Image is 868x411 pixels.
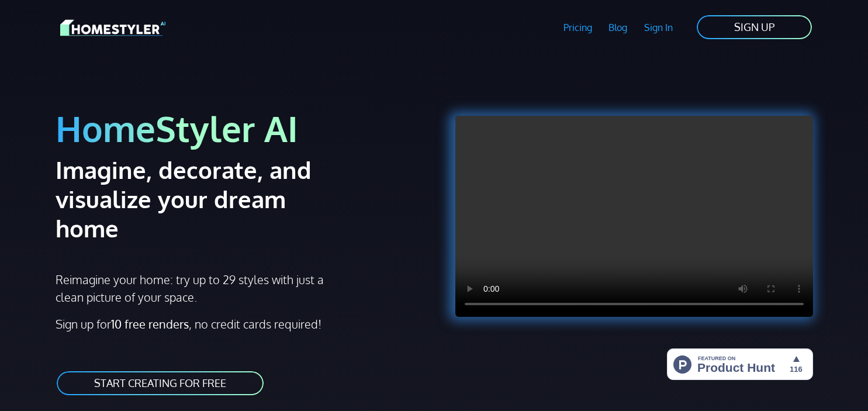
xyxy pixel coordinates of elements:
p: Reimagine your home: try up to 29 styles with just a clean picture of your space. [56,271,334,306]
h1: HomeStyler AI [56,106,427,150]
h2: Imagine, decorate, and visualize your dream home [56,155,353,243]
p: Sign up for , no credit cards required! [56,315,427,333]
a: SIGN UP [696,14,813,40]
a: Pricing [555,14,600,41]
strong: 10 free renders [111,316,189,331]
img: HomeStyler AI logo [60,18,165,38]
a: START CREATING FOR FREE [56,370,265,396]
a: Sign In [636,14,682,41]
a: Blog [600,14,636,41]
img: HomeStyler AI - Interior Design Made Easy: One Click to Your Dream Home | Product Hunt [667,348,813,380]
